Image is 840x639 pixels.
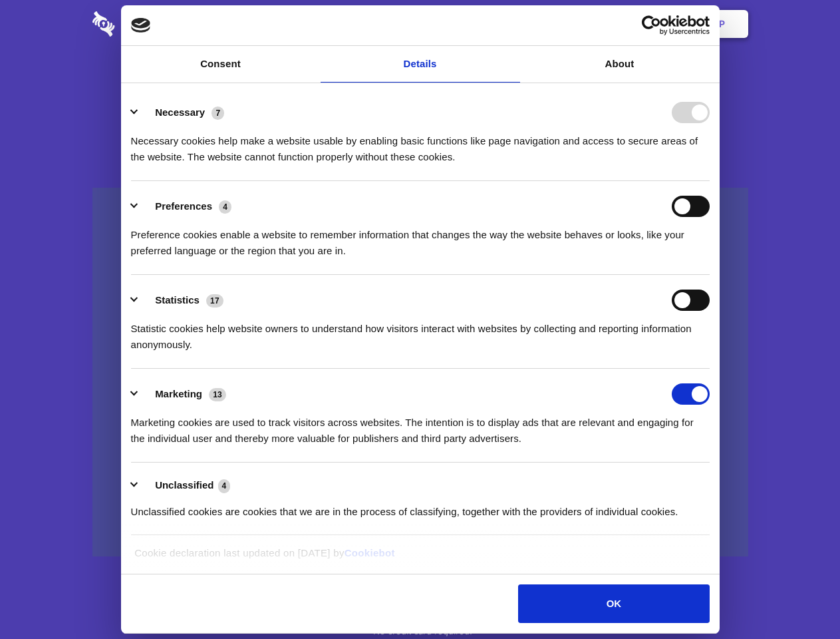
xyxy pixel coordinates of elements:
img: logo [131,18,151,33]
span: 17 [206,294,223,308]
div: Cookie declaration last updated on [DATE] by [124,545,716,571]
div: Unclassified cookies are cookies that we are in the process of classifying, together with the pro... [131,494,710,520]
span: 13 [209,388,226,401]
button: Unclassified (4) [131,477,239,494]
a: Login [603,3,661,45]
iframe: Drift Widget Chat Controller [773,572,824,623]
button: Marketing (13) [131,383,235,405]
h1: Eliminate Slack Data Loss. [92,60,748,108]
div: Marketing cookies are used to track visitors across websites. The intention is to display ads tha... [131,405,710,447]
a: Pricing [390,3,448,45]
h4: Auto-redaction of sensitive data, encrypted data sharing and self-destructing private chats. Shar... [92,121,748,165]
a: About [520,46,720,83]
img: logo-wordmark-white-trans-d4663122ce5f474addd5e946df7df03e33cb6a1c49d2221995e7729f52c070b2.svg [92,11,206,37]
a: Contact [539,3,601,45]
div: Necessary cookies help make a website usable by enabling basic functions like page navigation and... [131,123,710,165]
button: Statistics (17) [131,290,232,311]
button: Preferences (4) [131,196,240,217]
a: Cookiebot [345,547,395,558]
a: Details [321,46,520,83]
a: Usercentrics Cookiebot - opens in a new window [593,15,710,35]
button: Necessary (7) [131,102,233,123]
a: Consent [121,46,321,83]
label: Preferences [155,200,212,212]
label: Statistics [155,294,200,306]
span: 7 [211,106,224,120]
div: Statistic cookies help website owners to understand how visitors interact with websites by collec... [131,311,710,353]
div: Preference cookies enable a website to remember information that changes the way the website beha... [131,217,710,259]
a: Wistia video thumbnail [92,188,748,557]
span: 4 [219,200,231,214]
button: OK [518,584,709,623]
span: 4 [218,479,231,493]
label: Marketing [155,388,202,399]
label: Necessary [155,106,205,118]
